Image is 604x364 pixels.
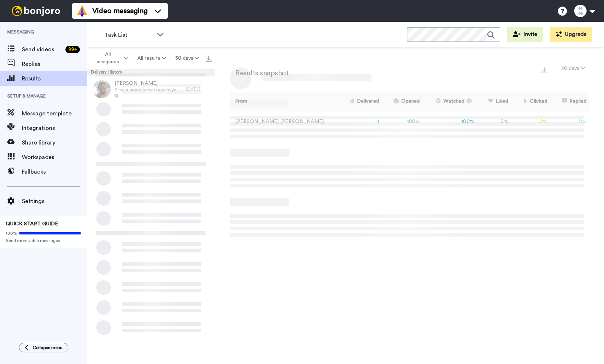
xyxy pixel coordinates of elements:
span: Results [22,74,87,83]
span: Task List [104,31,153,39]
a: [PERSON_NAME]Send a practice message to yourself[DATE] [87,76,215,102]
span: 100% [6,230,17,236]
img: export.svg [541,67,547,73]
span: Replies [22,60,87,68]
button: All assignees [89,48,133,68]
th: Clicked [511,92,551,112]
span: Integrations [22,124,87,132]
button: Collapse menu [19,343,68,352]
span: Share library [22,138,87,147]
img: bj-logo-header-white.svg [9,6,63,16]
td: 100 % [423,112,477,132]
img: bc97d674-a63e-43a9-b900-5fbeae9bcdff-thumb.jpg [93,80,111,98]
td: 100 % [382,112,423,132]
button: Invite [507,27,543,42]
img: vm-color.svg [76,5,88,17]
span: Collapse menu [33,345,63,351]
span: Settings [22,197,87,206]
th: Replied [550,92,589,112]
span: Send videos [22,45,63,54]
th: Liked [477,92,511,112]
button: Export all results that match these filters now. [204,53,214,64]
button: All results [133,52,171,65]
span: Message template [22,109,87,118]
button: 30 days [170,52,204,65]
th: Watched [423,92,477,112]
span: Video messaging [92,6,148,16]
span: Fallbacks [22,167,87,176]
img: export.svg [206,56,212,62]
span: All assignees [93,51,122,66]
th: Opened [382,92,423,112]
span: Workspaces [22,153,87,162]
div: Delivery History [87,69,215,76]
span: [PERSON_NAME] [114,80,182,87]
h2: Results snapshot [230,69,289,77]
button: Upgrade [550,27,592,42]
td: 1 [337,112,382,132]
button: 30 days [557,62,589,75]
div: [DATE] [186,86,212,92]
span: Send a practice message to yourself [114,87,182,93]
th: Delivered [337,92,382,112]
span: Send more video messages [6,238,81,244]
td: 0 % [511,112,551,132]
td: 0 % [477,112,511,132]
td: [PERSON_NAME] [PERSON_NAME] [230,112,337,132]
span: QUICK START GUIDE [6,221,58,226]
div: 99 + [65,46,80,53]
td: 0 % [550,112,589,132]
button: Export a summary of each team member’s results that match this filter now. [539,64,549,75]
th: From [230,92,337,112]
